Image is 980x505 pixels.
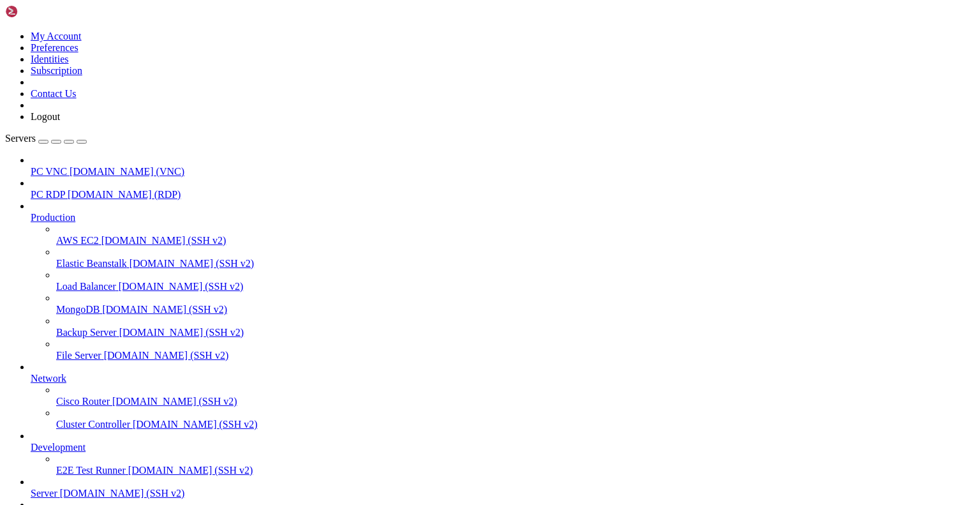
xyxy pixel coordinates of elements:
span: [DOMAIN_NAME] (SSH v2) [60,488,185,499]
a: Backup Server [DOMAIN_NAME] (SSH v2) [56,327,975,338]
a: Logout [31,111,60,122]
span: [DOMAIN_NAME] (SSH v2) [102,304,227,315]
span: Server [31,488,57,499]
span: PC RDP [31,189,65,200]
a: Preferences [31,42,78,53]
a: Subscription [31,65,82,76]
a: My Account [31,31,82,41]
span: E2E Test Runner [56,465,126,476]
a: PC RDP [DOMAIN_NAME] (RDP) [31,189,975,200]
li: Cluster Controller [DOMAIN_NAME] (SSH v2) [56,407,975,430]
li: Load Balancer [DOMAIN_NAME] (SSH v2) [56,269,975,292]
span: Backup Server [56,327,117,338]
li: AWS EC2 [DOMAIN_NAME] (SSH v2) [56,223,975,246]
span: Production [31,212,75,223]
li: MongoDB [DOMAIN_NAME] (SSH v2) [56,292,975,315]
a: Cluster Controller [DOMAIN_NAME] (SSH v2) [56,419,975,430]
span: [DOMAIN_NAME] (SSH v2) [133,419,258,430]
span: Network [31,373,66,384]
a: Network [31,373,975,384]
a: Cisco Router [DOMAIN_NAME] (SSH v2) [56,396,975,407]
span: AWS EC2 [56,235,99,246]
span: [DOMAIN_NAME] (SSH v2) [119,327,244,338]
span: [DOMAIN_NAME] (VNC) [70,166,184,177]
a: Development [31,442,975,453]
a: E2E Test Runner [DOMAIN_NAME] (SSH v2) [56,465,975,476]
a: Production [31,212,975,223]
li: Production [31,200,975,361]
a: AWS EC2 [DOMAIN_NAME] (SSH v2) [56,235,975,246]
li: PC VNC [DOMAIN_NAME] (VNC) [31,155,975,177]
span: [DOMAIN_NAME] (SSH v2) [128,465,253,476]
span: Load Balancer [56,281,116,292]
span: File Server [56,350,101,361]
span: [DOMAIN_NAME] (SSH v2) [101,235,226,246]
img: Shellngn [5,5,78,18]
li: Elastic Beanstalk [DOMAIN_NAME] (SSH v2) [56,246,975,269]
a: Identities [31,54,69,64]
span: Elastic Beanstalk [56,258,127,269]
span: Servers [5,133,36,144]
li: Backup Server [DOMAIN_NAME] (SSH v2) [56,315,975,338]
span: Development [31,442,85,453]
a: Servers [5,133,87,144]
li: Network [31,361,975,430]
li: Server [DOMAIN_NAME] (SSH v2) [31,476,975,499]
a: MongoDB [DOMAIN_NAME] (SSH v2) [56,304,975,315]
li: Cisco Router [DOMAIN_NAME] (SSH v2) [56,384,975,407]
a: PC VNC [DOMAIN_NAME] (VNC) [31,166,975,177]
a: Contact Us [31,88,77,99]
a: Load Balancer [DOMAIN_NAME] (SSH v2) [56,281,975,292]
a: Elastic Beanstalk [DOMAIN_NAME] (SSH v2) [56,258,975,269]
span: PC VNC [31,166,67,177]
span: [DOMAIN_NAME] (SSH v2) [112,396,237,407]
a: File Server [DOMAIN_NAME] (SSH v2) [56,350,975,361]
li: PC RDP [DOMAIN_NAME] (RDP) [31,177,975,200]
span: MongoDB [56,304,100,315]
span: Cisco Router [56,396,110,407]
li: E2E Test Runner [DOMAIN_NAME] (SSH v2) [56,453,975,476]
span: [DOMAIN_NAME] (SSH v2) [130,258,255,269]
span: [DOMAIN_NAME] (SSH v2) [104,350,229,361]
span: Cluster Controller [56,419,130,430]
a: Server [DOMAIN_NAME] (SSH v2) [31,488,975,499]
span: [DOMAIN_NAME] (SSH v2) [119,281,244,292]
li: File Server [DOMAIN_NAME] (SSH v2) [56,338,975,361]
li: Development [31,430,975,476]
span: [DOMAIN_NAME] (RDP) [68,189,181,200]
